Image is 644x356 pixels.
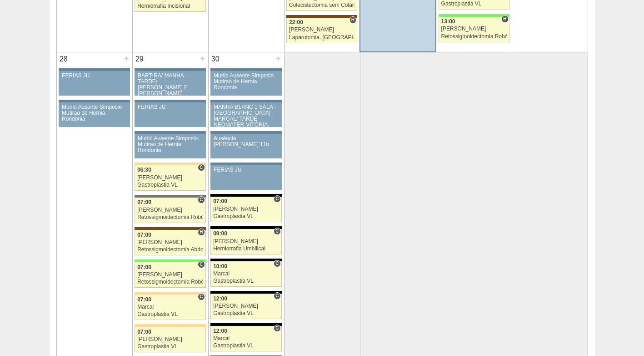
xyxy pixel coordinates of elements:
[137,175,203,181] div: [PERSON_NAME]
[210,294,281,319] a: C 12:00 [PERSON_NAME] Gastroplastia VL
[133,52,147,66] div: 29
[210,194,281,197] div: Key: Blanc
[137,232,151,238] span: 07:00
[214,104,279,134] div: MANHÃ BLANC 1 SALA -[GEOGRAPHIC_DATA] MARÇAL/ TARDE NEOMATER-VITÓRIA-BARTIRA
[198,229,205,236] span: Hospital
[289,19,303,25] span: 22:00
[289,27,354,33] div: [PERSON_NAME]
[210,102,281,127] a: MANHÃ BLANC 1 SALA -[GEOGRAPHIC_DATA] MARÇAL/ TARDE NEOMATER-VITÓRIA-BARTIRA
[123,52,130,64] div: +
[274,325,280,332] span: Consultório
[213,295,227,302] span: 12:00
[57,52,71,66] div: 28
[135,100,205,102] div: Key: Aviso
[137,296,151,303] span: 07:00
[135,131,205,134] div: Key: Aviso
[137,207,203,213] div: [PERSON_NAME]
[213,343,279,349] div: Gastroplastia VL
[137,239,203,245] div: [PERSON_NAME]
[137,329,151,335] span: 07:00
[135,324,205,327] div: Key: Bartira
[213,271,279,277] div: Marcal
[137,272,203,278] div: [PERSON_NAME]
[137,3,203,9] div: Herniorrafia Incisional
[59,100,130,102] div: Key: Aviso
[59,68,130,71] div: Key: Aviso
[135,230,205,255] a: H 07:00 [PERSON_NAME] Retossigmoidectomia Abdominal VL
[213,278,279,284] div: Gastroplastia VL
[138,73,203,97] div: BARTIRA/ MANHÃ - TARDE/ [PERSON_NAME] E [PERSON_NAME]
[274,260,280,267] span: Consultório
[210,163,281,165] div: Key: Aviso
[274,292,280,300] span: Consultório
[135,163,205,165] div: Key: Bartira
[289,2,354,8] div: Colecistectomia sem Colangiografia VL
[59,102,130,127] a: Murilo Ausente Simposio Mutirao de Hernia Rondonia
[213,206,279,212] div: [PERSON_NAME]
[62,104,127,122] div: Murilo Ausente Simposio Mutirao de Hernia Rondonia
[439,14,509,17] div: Key: Brasil
[210,197,281,222] a: C 07:00 [PERSON_NAME] Gastroplastia VL
[210,68,281,71] div: Key: Aviso
[441,18,455,25] span: 13:00
[135,165,205,191] a: C 06:30 [PERSON_NAME] Gastroplastia VL
[198,261,205,268] span: Consultório
[137,247,203,253] div: Retossigmoidectomia Abdominal VL
[213,328,227,334] span: 12:00
[135,227,205,230] div: Key: Santa Joana
[137,344,203,350] div: Gastroplastia VL
[137,304,203,310] div: Marcal
[210,291,281,294] div: Key: Blanc
[135,134,205,158] a: Murilo Ausente Simposio Mutirao de Hernia Rondonia
[198,196,205,203] span: Consultório
[135,198,205,223] a: C 07:00 [PERSON_NAME] Retossigmoidectomia Robótica
[213,198,227,204] span: 07:00
[441,26,507,32] div: [PERSON_NAME]
[213,246,279,252] div: Herniorrafia Umbilical
[210,323,281,326] div: Key: Blanc
[210,259,281,261] div: Key: Blanc
[137,279,203,285] div: Retossigmoidectomia Robótica
[210,326,281,351] a: C 12:00 Marcal Gastroplastia VL
[210,100,281,102] div: Key: Aviso
[137,199,151,205] span: 07:00
[210,131,281,134] div: Key: Aviso
[439,17,509,42] a: H 13:00 [PERSON_NAME] Retossigmoidectomia Robótica
[135,327,205,352] a: 07:00 [PERSON_NAME] Gastroplastia VL
[137,264,151,270] span: 07:00
[213,310,279,316] div: Gastroplastia VL
[441,1,507,7] div: Gastroplastia VL
[135,292,205,295] div: Key: Bartira
[135,295,205,320] a: C 07:00 Marcal Gastroplastia VL
[213,239,279,244] div: [PERSON_NAME]
[349,16,356,24] span: Hospital
[135,71,205,96] a: BARTIRA/ MANHÃ - TARDE/ [PERSON_NAME] E [PERSON_NAME]
[62,73,127,79] div: FERIAS JU
[289,35,354,41] div: Laparotomia, [GEOGRAPHIC_DATA], Drenagem, Bridas VL
[274,228,280,235] span: Consultório
[198,293,205,300] span: Consultório
[135,195,205,198] div: Key: Santa Catarina
[210,165,281,190] a: FERIAS JU
[135,259,205,262] div: Key: Brasil
[137,214,203,220] div: Retossigmoidectomia Robótica
[210,229,281,254] a: C 09:00 [PERSON_NAME] Herniorrafia Umbilical
[214,136,279,147] div: Ausência [PERSON_NAME] 11h
[213,214,279,219] div: Gastroplastia VL
[198,164,205,171] span: Consultório
[286,18,357,43] a: H 22:00 [PERSON_NAME] Laparotomia, [GEOGRAPHIC_DATA], Drenagem, Bridas VL
[286,15,357,18] div: Key: Santa Joana
[210,134,281,158] a: Ausência [PERSON_NAME] 11h
[59,71,130,96] a: FERIAS JU
[138,104,203,110] div: FERIAS JU
[137,336,203,342] div: [PERSON_NAME]
[135,262,205,288] a: C 07:00 [PERSON_NAME] Retossigmoidectomia Robótica
[213,303,279,309] div: [PERSON_NAME]
[137,182,203,188] div: Gastroplastia VL
[274,195,280,203] span: Consultório
[441,34,507,40] div: Retossigmoidectomia Robótica
[210,71,281,96] a: Murilo Ausente Simposio Mutirao de Hernia Rondonia
[209,52,223,66] div: 30
[135,102,205,127] a: FERIAS JU
[213,263,227,270] span: 10:00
